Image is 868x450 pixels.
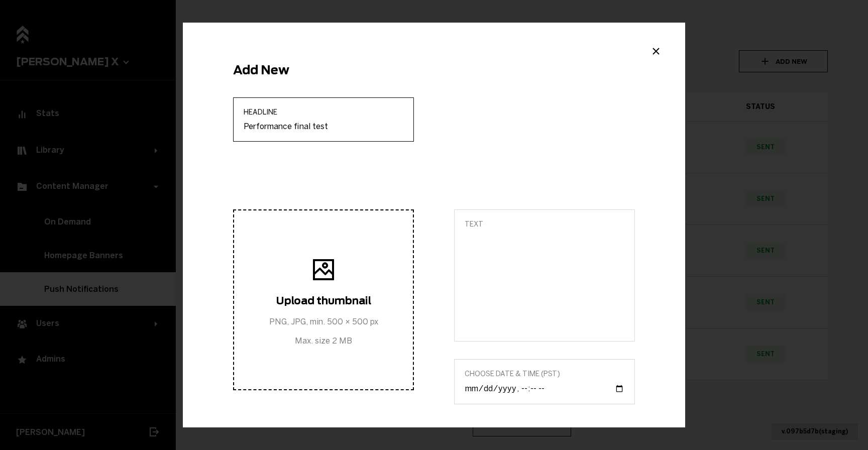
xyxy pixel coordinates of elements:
h3: Upload thumbnail [269,294,378,306]
span: PNG, JPG, min. 500 × 500 px [269,316,378,326]
input: Choose Date & Time (PST) [465,383,624,394]
button: Close modal [647,43,665,58]
h2: Add New [233,63,635,77]
span: Max. size 2 MB [269,335,378,345]
span: Headline [244,108,403,117]
span: Text [465,220,624,229]
span: Choose Date & Time (PST) [465,370,624,378]
input: Headline [244,122,403,131]
div: Example Modal [183,23,685,427]
textarea: Text [465,234,624,331]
